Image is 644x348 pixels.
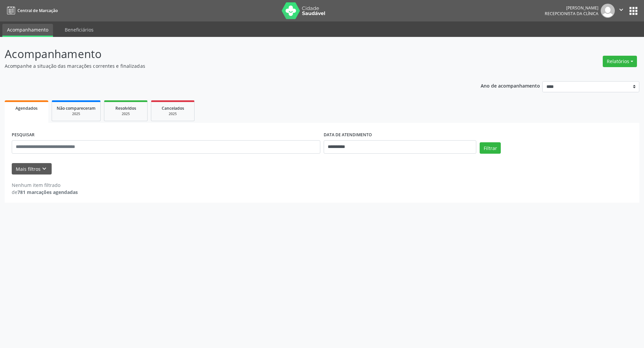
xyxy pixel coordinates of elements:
span: Recepcionista da clínica [545,11,598,16]
p: Acompanhe a situação das marcações correntes e finalizadas [5,62,449,69]
i: keyboard_arrow_down [41,165,48,172]
a: Beneficiários [60,24,98,36]
button: apps [628,5,639,17]
div: 2025 [109,111,143,116]
span: Cancelados [162,105,184,111]
button: Relatórios [603,56,637,67]
label: DATA DE ATENDIMENTO [324,130,372,140]
label: PESQUISAR [12,130,35,140]
span: Central de Marcação [17,8,58,13]
div: 2025 [57,111,96,116]
p: Acompanhamento [5,46,449,62]
button: Mais filtroskeyboard_arrow_down [12,163,52,175]
button:  [615,4,628,18]
a: Central de Marcação [5,5,58,16]
strong: 781 marcações agendadas [17,189,78,195]
div: [PERSON_NAME] [545,5,598,11]
div: 2025 [156,111,190,116]
i:  [618,6,625,13]
span: Resolvidos [115,105,136,111]
img: img [601,4,615,18]
p: Ano de acompanhamento [481,81,540,90]
button: Filtrar [480,142,501,154]
a: Acompanhamento [2,24,53,37]
div: Nenhum item filtrado [12,182,78,189]
div: de [12,189,78,196]
span: Não compareceram [57,105,96,111]
span: Agendados [15,105,38,111]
